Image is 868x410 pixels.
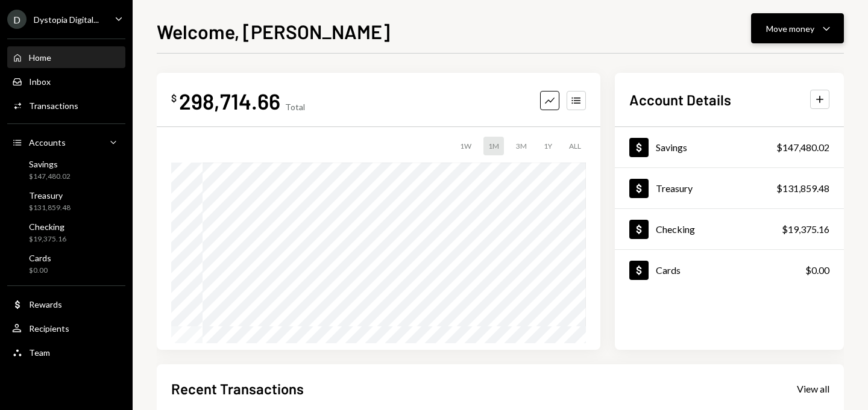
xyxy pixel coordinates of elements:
div: 1W [455,137,476,155]
div: Checking [656,223,695,235]
div: $0.00 [805,263,829,278]
div: Savings [656,141,687,153]
div: Accounts [29,137,66,148]
div: $147,480.02 [29,172,71,182]
div: Inbox [29,76,51,87]
a: Treasury$131,859.48 [7,187,125,216]
div: 1M [483,137,504,155]
div: Savings [29,159,71,169]
h2: Account Details [629,90,731,110]
a: Treasury$131,859.48 [615,168,844,208]
div: Team [29,347,50,358]
a: Recipients [7,317,125,339]
div: Treasury [656,182,693,194]
div: Rewards [29,299,62,309]
div: $0.00 [29,266,51,276]
a: Inbox [7,70,125,92]
div: View all [797,383,829,395]
div: Cards [29,253,51,263]
div: Home [29,52,51,63]
div: Recipients [29,323,69,334]
a: Cards$0.00 [7,249,125,278]
div: $131,859.48 [29,203,71,213]
a: Home [7,46,125,68]
h1: Welcome, [PERSON_NAME] [157,19,390,43]
a: Accounts [7,131,125,153]
div: 298,714.66 [179,87,280,114]
button: Move money [751,13,844,43]
div: $19,375.16 [29,234,66,244]
h2: Recent Transactions [171,379,304,399]
div: Move money [766,22,814,35]
div: Treasury [29,190,71,200]
div: Cards [656,264,681,276]
a: Cards$0.00 [615,250,844,290]
a: Savings$147,480.02 [615,127,844,167]
div: D [7,10,27,29]
a: Transactions [7,95,125,116]
a: Rewards [7,293,125,315]
div: $131,859.48 [776,181,829,196]
div: Total [285,102,305,112]
div: $ [171,92,177,104]
div: Dystopia Digital... [34,14,99,25]
div: 3M [511,137,532,155]
a: Checking$19,375.16 [7,218,125,247]
a: Checking$19,375.16 [615,209,844,249]
div: $147,480.02 [776,140,829,155]
div: ALL [564,137,586,155]
div: 1Y [539,137,557,155]
div: Checking [29,222,66,232]
div: $19,375.16 [782,222,829,237]
div: Transactions [29,101,78,111]
a: Team [7,341,125,363]
a: View all [797,382,829,395]
a: Savings$147,480.02 [7,155,125,184]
